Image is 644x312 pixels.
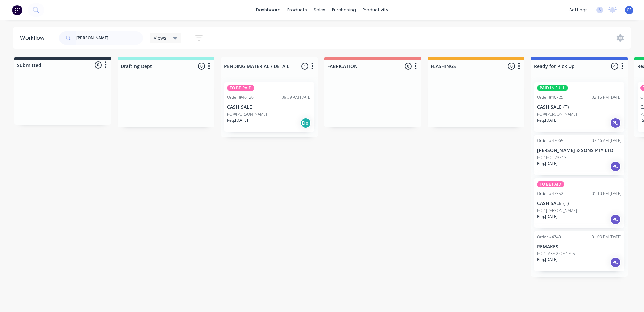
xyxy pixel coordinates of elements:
[537,85,568,91] div: PAID IN FULL
[537,234,563,240] div: Order #47401
[227,85,254,91] div: TO BE PAID
[537,117,558,123] p: Req. [DATE]
[537,148,622,153] p: [PERSON_NAME] & SONS PTY LTD
[537,155,567,161] p: PO #PO 223513
[537,94,563,100] div: Order #46725
[537,201,622,206] p: CASH SALE (T)
[329,5,359,15] div: purchasing
[592,94,622,100] div: 02:15 PM [DATE]
[592,234,622,240] div: 01:03 PM [DATE]
[537,191,563,197] div: Order #47352
[253,5,284,15] a: dashboard
[537,251,575,257] p: PO #TAKE 2 OF 1795
[537,257,558,263] p: Req. [DATE]
[282,94,312,100] div: 09:39 AM [DATE]
[359,5,392,15] div: productivity
[12,5,22,15] img: Factory
[537,161,558,167] p: Req. [DATE]
[592,191,622,197] div: 01:10 PM [DATE]
[627,7,632,13] span: CS
[284,5,310,15] div: products
[300,118,311,128] div: Del
[534,231,624,271] div: Order #4740101:03 PM [DATE]REMAKESPO #TAKE 2 OF 1795Req.[DATE]PU
[610,257,621,268] div: PU
[227,111,267,117] p: PO #[PERSON_NAME]
[227,104,312,110] p: CASH SALE
[534,82,624,132] div: PAID IN FULLOrder #4672502:15 PM [DATE]CASH SALE (T)PO #[PERSON_NAME]Req.[DATE]PU
[537,138,563,144] div: Order #47065
[537,104,622,110] p: CASH SALE (T)
[537,244,622,250] p: REMAKES
[227,94,254,100] div: Order #46120
[227,117,248,123] p: Req. [DATE]
[592,138,622,144] div: 07:46 AM [DATE]
[537,111,577,117] p: PO #[PERSON_NAME]
[76,31,143,45] input: Search for orders...
[20,34,48,42] div: Workflow
[534,178,624,228] div: TO BE PAIDOrder #4735201:10 PM [DATE]CASH SALE (T)PO #[PERSON_NAME]Req.[DATE]PU
[610,214,621,225] div: PU
[537,181,564,187] div: TO BE PAID
[310,5,329,15] div: sales
[154,34,166,41] span: Views
[534,135,624,175] div: Order #4706507:46 AM [DATE][PERSON_NAME] & SONS PTY LTDPO #PO 223513Req.[DATE]PU
[537,214,558,220] p: Req. [DATE]
[537,208,577,214] p: PO #[PERSON_NAME]
[610,161,621,172] div: PU
[610,118,621,128] div: PU
[566,5,591,15] div: settings
[224,82,314,132] div: TO BE PAIDOrder #4612009:39 AM [DATE]CASH SALEPO #[PERSON_NAME]Req.[DATE]Del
